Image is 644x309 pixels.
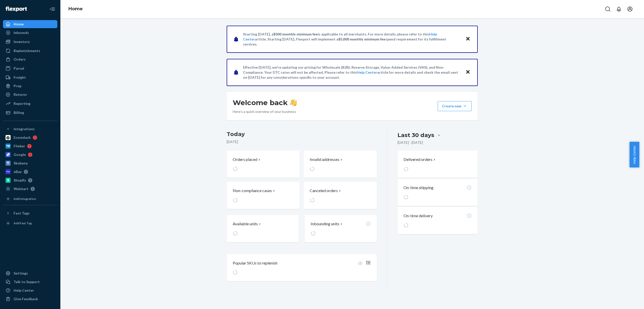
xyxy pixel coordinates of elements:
img: hand-wave emoji [290,99,297,106]
a: eBay [3,168,57,176]
a: Parcel [3,64,57,72]
div: Settings [14,271,28,276]
div: Google [14,152,26,157]
div: Orders [14,57,26,62]
a: Orders [3,55,57,63]
button: Close [465,69,471,76]
div: Talk to Support [14,279,40,284]
div: Flieber [14,144,25,149]
button: Available units [227,215,299,242]
div: Inventory [14,39,30,44]
a: Inbounds [3,29,57,37]
div: Add Fast Tag [14,221,32,225]
button: Non-compliance cases [227,182,300,209]
div: Skubana [14,161,28,166]
a: Flieber [3,142,57,150]
button: Close Navigation [47,4,57,14]
div: Help Center [14,288,34,293]
div: Returns [14,92,27,97]
a: Help Center [3,286,57,294]
button: Open notifications [614,4,624,14]
button: Open Search Box [603,4,613,14]
p: Orders placed [233,157,257,162]
a: Walmart [3,185,57,193]
p: [DATE] [227,139,377,144]
p: [DATE] - [DATE] [397,140,423,145]
h3: Today [227,130,377,138]
h1: Welcome back [233,98,297,107]
a: Returns [3,91,57,99]
p: Here’s a quick overview of your business [233,109,297,114]
button: Give Feedback [3,295,57,303]
p: Popular SKUs to replenish [233,260,277,266]
a: Billing [3,109,57,117]
p: On-time delivery [404,213,433,219]
a: Inventory [3,38,57,46]
button: Close [465,35,471,43]
a: Settings [3,269,57,277]
a: Reporting [3,100,57,108]
div: Integrations [14,126,35,131]
p: Available units [233,221,258,227]
a: Skubana [3,159,57,167]
a: Google [3,151,57,159]
span: $5,000 monthly minimum fee [338,37,385,41]
div: Freight [14,75,26,80]
a: Freight [3,73,57,81]
button: Help Center [629,142,639,167]
div: eBay [14,169,22,174]
p: Invalid addresses [310,157,339,162]
button: Delivered orders [404,157,436,162]
button: Invalid addresses [304,151,377,178]
div: Parcel [14,66,24,71]
div: Fast Tags [14,211,30,216]
a: Home [68,6,83,12]
div: Walmart [14,186,28,191]
div: Add Integration [14,197,36,201]
p: Starting [DATE], a is applicable to all merchants. For more details, please refer to this article... [243,32,461,47]
p: Canceled orders [310,188,338,194]
a: Add Fast Tag [3,219,57,227]
a: Ecomdash [3,134,57,142]
ol: breadcrumbs [64,2,87,16]
button: Inbounding units [305,215,377,242]
a: Add Integration [3,195,57,203]
span: $500 monthly minimum fee [273,32,318,36]
button: Create new [438,101,472,111]
p: Non-compliance cases [233,188,272,194]
div: Billing [14,110,24,115]
a: Home [3,20,57,28]
p: Effective [DATE], we're updating our pricing for Wholesale (B2B), Reserve Storage, Value-Added Se... [243,65,461,80]
div: Replenishments [14,48,40,53]
button: Integrations [3,125,57,133]
a: Shopify [3,176,57,184]
p: On-time shipping [404,185,433,191]
a: Help Center [357,70,377,74]
div: Ecomdash [14,135,31,140]
div: Shopify [14,178,26,183]
button: Canceled orders [304,182,377,209]
button: Talk to Support [3,278,57,286]
div: Home [14,22,24,27]
button: Fast Tags [3,209,57,217]
div: Prep [14,83,21,89]
p: Inbounding units [311,221,339,227]
div: Last 30 days [397,131,434,139]
div: Inbounds [14,30,29,35]
a: Prep [3,82,57,90]
div: Give Feedback [14,296,38,301]
button: Orders placed [227,151,300,178]
a: Replenishments [3,47,57,55]
div: Reporting [14,101,30,106]
img: Flexport logo [6,7,27,12]
button: Open account menu [625,4,635,14]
